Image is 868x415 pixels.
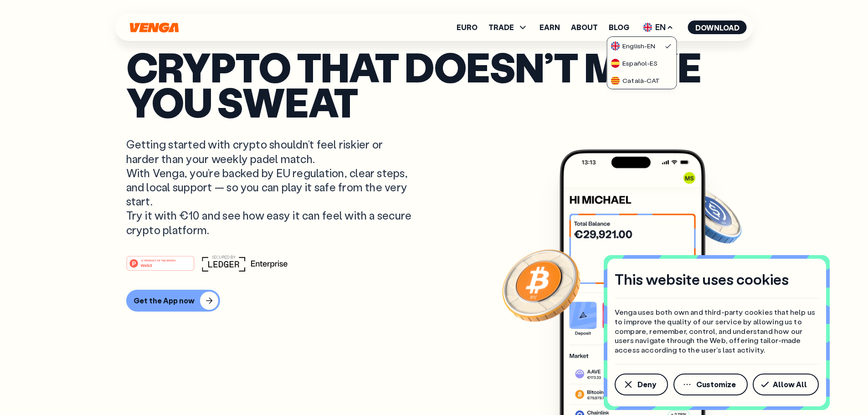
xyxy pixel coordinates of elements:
button: Get the App now [126,290,220,312]
p: Getting started with crypto shouldn’t feel riskier or harder than your weekly padel match. With V... [126,137,414,236]
div: Català - CAT [611,76,660,85]
div: Get the App now [134,296,195,305]
img: flag-uk [611,41,620,51]
button: Customize [673,374,748,395]
button: Deny [615,374,668,395]
img: USDC coin [678,183,744,248]
img: flag-uk [643,23,652,32]
div: Español - ES [611,59,657,68]
a: Get the App now [126,290,742,312]
a: Earn [539,24,560,31]
a: flag-catCatalà-CAT [607,72,676,89]
h4: This website uses cookies [615,270,789,289]
span: Customize [696,381,736,388]
button: Allow All [753,374,819,395]
p: Venga uses both own and third-party cookies that help us to improve the quality of our service by... [615,307,819,355]
a: Blog [609,24,629,31]
p: Crypto that doesn’t make you sweat [126,49,742,119]
a: flag-ukEnglish-EN [607,37,676,54]
button: Download [688,20,747,34]
span: EN [640,20,677,35]
svg: Home [129,22,180,33]
img: Bitcoin [500,244,582,326]
span: Allow All [773,381,807,388]
tspan: Web3 [140,262,152,267]
img: flag-es [611,59,620,68]
tspan: #1 PRODUCT OF THE MONTH [141,259,175,262]
a: #1 PRODUCT OF THE MONTHWeb3 [126,261,195,273]
div: English - EN [611,41,655,51]
img: flag-cat [611,76,620,85]
span: TRADE [488,24,514,31]
span: Deny [637,381,656,388]
a: flag-esEspañol-ES [607,54,676,72]
a: Euro [457,24,478,31]
a: About [571,24,598,31]
span: TRADE [488,22,529,33]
